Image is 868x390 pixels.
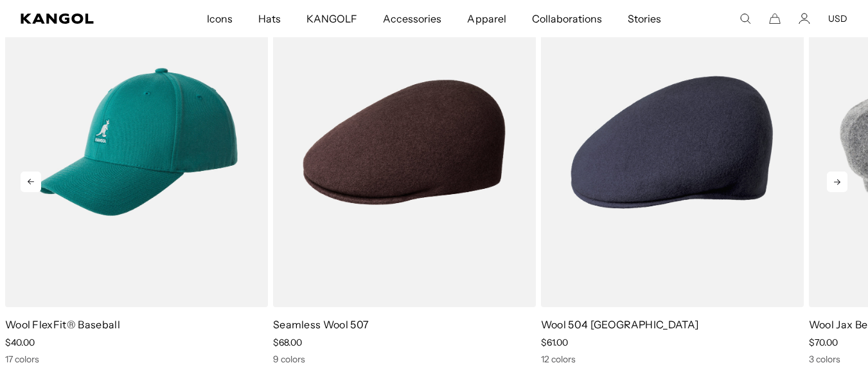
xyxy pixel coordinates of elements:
[740,13,751,24] summary: Search here
[273,337,302,348] span: $68.00
[541,318,698,331] a: Wool 504 [GEOGRAPHIC_DATA]
[21,13,136,24] a: Kangol
[5,353,268,365] div: 17 colors
[273,318,369,331] a: Seamless Wool 507
[541,353,804,365] div: 12 colors
[5,318,120,331] a: Wool FlexFit® Baseball
[769,13,781,24] button: Cart
[828,13,847,24] button: USD
[809,337,838,348] span: $70.00
[5,337,35,348] span: $40.00
[541,337,568,348] span: $61.00
[799,13,810,24] a: Account
[273,353,536,365] div: 9 colors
